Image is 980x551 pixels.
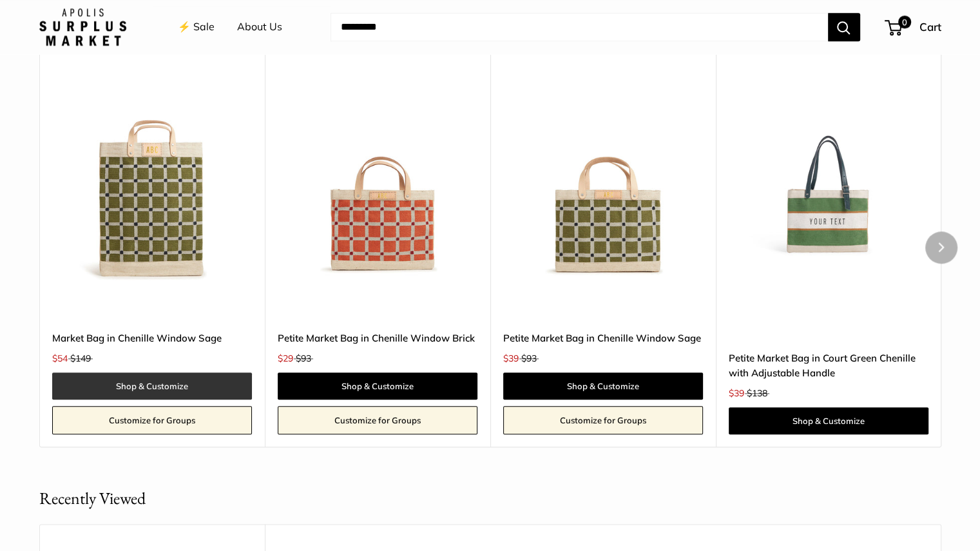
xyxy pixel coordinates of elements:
input: Search... [331,13,828,41]
span: $138 [747,387,767,399]
img: Market Bag in Chenille Window Sage [52,80,252,280]
h2: Recently Viewed [39,486,146,511]
a: Customize for Groups [52,406,252,434]
img: Apolis: Surplus Market [39,8,126,46]
span: Cart [919,20,941,34]
a: ⚡️ Sale [178,17,215,37]
a: Market Bag in Chenille Window SageMarket Bag in Chenille Window Sage [52,80,252,280]
a: Petite Market Bag in Chenille Window Brick [278,331,477,345]
img: description_Our very first Chenille-Jute Market bag [729,80,928,280]
button: Search [828,13,860,41]
span: $29 [278,353,293,364]
a: Petite Market Bag in Chenille Window BrickPetite Market Bag in Chenille Window Brick [278,80,477,280]
a: Petite Market Bag in Chenille Window Sage [503,331,703,345]
span: $39 [503,353,519,364]
a: Customize for Groups [503,406,703,434]
a: 0 Cart [886,17,941,37]
a: Shop & Customize [278,372,477,400]
a: Shop & Customize [729,407,928,434]
img: Petite Market Bag in Chenille Window Sage [503,80,703,280]
a: Petite Market Bag in Court Green Chenille with Adjustable Handle [729,351,928,381]
a: Shop & Customize [503,372,703,400]
a: Customize for Groups [278,406,477,434]
a: Shop & Customize [52,372,252,400]
a: About Us [237,17,282,37]
span: $149 [70,353,91,364]
a: description_Our very first Chenille-Jute Market bagdescription_Adjustable Handles for whatever mo... [729,80,928,280]
span: 0 [898,15,910,28]
a: Market Bag in Chenille Window Sage [52,331,252,345]
span: $39 [729,387,744,399]
button: Next [925,231,957,264]
span: $93 [296,353,311,364]
a: Petite Market Bag in Chenille Window SagePetite Market Bag in Chenille Window Sage [503,80,703,280]
img: Petite Market Bag in Chenille Window Brick [278,80,477,280]
span: $54 [52,353,68,364]
span: $93 [521,353,537,364]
